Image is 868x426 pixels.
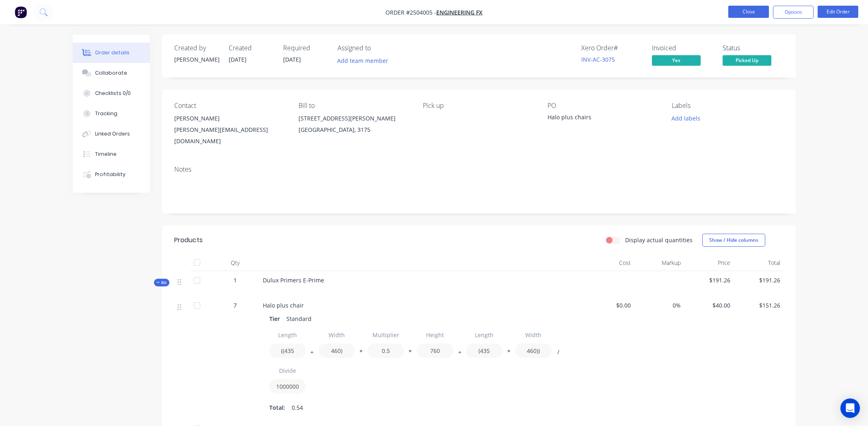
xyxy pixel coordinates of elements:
button: Checklists 0/0 [73,83,150,103]
input: Value [318,344,355,358]
button: Show / Hide columns [702,234,765,247]
input: Label [269,328,306,342]
span: $191.26 [687,276,731,284]
button: Order details [73,43,150,63]
div: Xero Order # [581,44,642,52]
div: Created [229,44,273,52]
button: Timeline [73,144,150,164]
div: Products [174,235,203,245]
div: Linked Orders [95,130,130,138]
div: Price [684,255,734,271]
div: Created by [174,44,219,52]
button: + [456,351,464,357]
div: [STREET_ADDRESS][PERSON_NAME] [299,113,410,124]
input: Label [515,328,552,342]
span: 7 [234,301,237,310]
div: Assigned to [338,44,419,52]
span: Kit [156,280,167,286]
span: [DATE] [283,56,301,63]
span: $151.26 [737,301,780,310]
input: Label [368,328,404,342]
span: 0.54 [292,403,303,412]
button: Add team member [333,55,392,66]
div: Status [723,44,784,52]
span: Picked Up [723,55,771,65]
input: Value [417,344,453,358]
button: Profitability [73,164,150,185]
button: Options [773,6,814,19]
button: Add team member [338,55,393,66]
div: Required [283,44,328,52]
div: Total [734,255,784,271]
div: Standard [283,313,315,325]
button: Tracking [73,103,150,124]
div: [STREET_ADDRESS][PERSON_NAME][GEOGRAPHIC_DATA], 3175 [299,113,410,139]
span: Dulux Primers E-Prime [263,276,324,284]
div: Bill to [299,102,410,110]
input: Label [269,364,306,378]
div: [PERSON_NAME] [174,55,219,64]
label: Display actual quantities [625,236,693,244]
div: Tier [269,313,283,325]
button: Picked Up [723,55,771,67]
div: [PERSON_NAME] [174,113,286,124]
input: Value [466,344,502,358]
button: Linked Orders [73,124,150,144]
div: Notes [174,166,784,173]
div: Tracking [95,110,117,117]
a: INV-AC-3075 [581,56,615,63]
div: Invoiced [652,44,713,52]
input: Label [417,328,453,342]
a: Engineering FX [436,9,483,16]
span: $40.00 [687,301,731,310]
input: Value [269,379,306,394]
button: Edit Order [818,6,858,18]
img: Factory [15,6,27,18]
span: [DATE] [229,56,247,63]
span: $191.26 [737,276,780,284]
input: Value [368,344,404,358]
div: Qty [211,255,260,271]
div: Collaborate [95,69,127,77]
div: [PERSON_NAME][PERSON_NAME][EMAIL_ADDRESS][DOMAIN_NAME] [174,113,286,147]
span: Order #2504005 - [385,9,436,16]
div: Checklists 0/0 [95,90,131,97]
div: Markup [634,255,684,271]
div: Halo plus chairs [548,113,649,124]
span: Halo plus chair [263,301,304,309]
div: Cost [584,255,634,271]
div: Timeline [95,151,117,158]
span: 0% [637,301,681,310]
span: Total: [269,403,285,412]
button: Close [728,6,769,18]
button: Add labels [667,113,705,124]
div: Pick up [423,102,534,110]
div: PO [548,102,659,110]
div: Profitability [95,171,126,178]
div: Order details [95,49,130,56]
input: Label [466,328,502,342]
button: Collaborate [73,63,150,83]
div: [PERSON_NAME][EMAIL_ADDRESS][DOMAIN_NAME] [174,124,286,147]
button: + [308,351,316,357]
input: Label [318,328,355,342]
button: / [554,351,562,357]
input: Value [269,344,306,358]
div: [GEOGRAPHIC_DATA], 3175 [299,124,410,136]
div: Open Intercom Messenger [840,398,860,418]
span: Yes [652,55,701,65]
div: Kit [154,279,169,286]
div: Contact [174,102,286,110]
div: Labels [672,102,783,110]
span: 1 [234,276,237,284]
input: Value [515,344,552,358]
span: $0.00 [588,301,631,310]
